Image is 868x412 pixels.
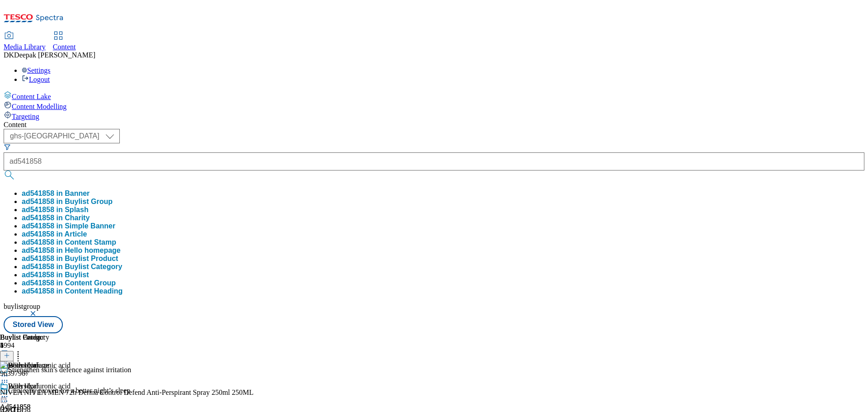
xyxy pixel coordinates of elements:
svg: Search Filters [4,143,11,151]
input: Search [4,152,864,170]
button: ad541858 in Hello homepage [22,246,121,255]
a: Content [53,32,76,51]
span: DK [4,51,14,59]
button: ad541858 in Banner [22,189,90,198]
span: Hello homepage [65,246,121,254]
button: ad541858 in Content Heading [22,287,123,295]
button: ad541858 in Buylist [22,271,89,279]
button: ad541858 in Buylist Product [22,255,118,263]
div: ad541858 in [22,238,116,246]
span: Buylist Group [65,198,113,205]
span: Targeting [12,113,39,120]
a: Content Modelling [4,101,864,111]
a: Settings [22,66,51,74]
a: Media Library [4,32,46,51]
button: Stored View [4,316,63,333]
span: Content [53,43,76,51]
span: Media Library [4,43,46,51]
span: Buylist [65,271,89,279]
span: Deepak [PERSON_NAME] [14,51,95,59]
div: ad541858 in [22,271,89,279]
div: Content [4,121,864,129]
span: Content Lake [12,93,51,100]
button: ad541858 in Content Group [22,279,116,287]
a: Targeting [4,111,864,121]
span: Content Modelling [12,103,66,110]
button: ad541858 in Simple Banner [22,222,115,230]
div: ad541858 in [22,198,113,206]
div: ad541858 in [22,246,121,255]
a: Content Lake [4,91,864,101]
button: ad541858 in Buylist Category [22,263,122,271]
button: ad541858 in Charity [22,214,90,222]
button: ad541858 in Content Stamp [22,238,116,246]
span: buylistgroup [4,303,40,310]
a: Logout [22,76,50,83]
button: ad541858 in Buylist Group [22,198,113,206]
button: ad541858 in Article [22,230,87,238]
button: ad541858 in Splash [22,206,89,214]
span: Content Stamp [65,238,116,246]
